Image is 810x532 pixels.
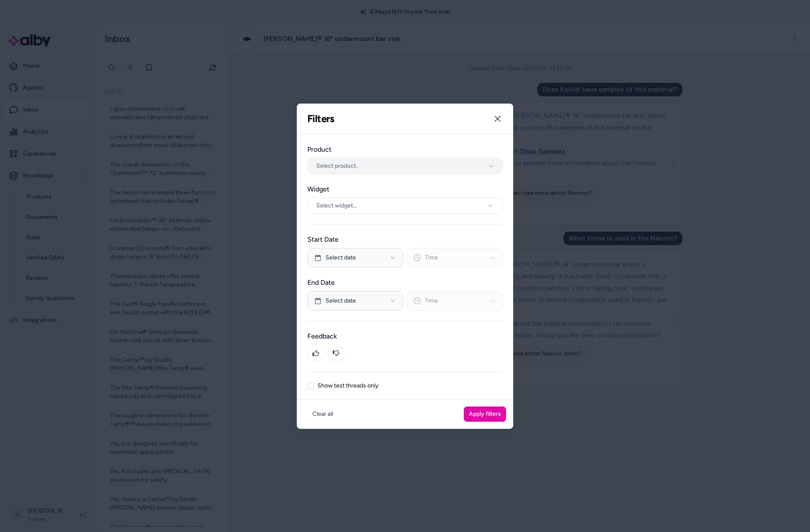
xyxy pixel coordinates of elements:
button: Select date [307,248,403,267]
label: Widget [307,184,503,194]
h2: Filters [307,112,334,125]
label: Show test threads only [317,383,378,389]
label: Feedback [307,331,503,341]
button: Apply filters [464,407,506,422]
button: Select date [307,291,403,311]
span: Select date [326,297,356,305]
button: Select widget... [307,198,503,214]
button: Clear all [307,407,338,422]
span: Select date [326,254,356,262]
label: End Date [307,278,503,288]
span: Select product.. [316,162,358,170]
label: Product [307,145,503,155]
label: Start Date [307,235,503,245]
